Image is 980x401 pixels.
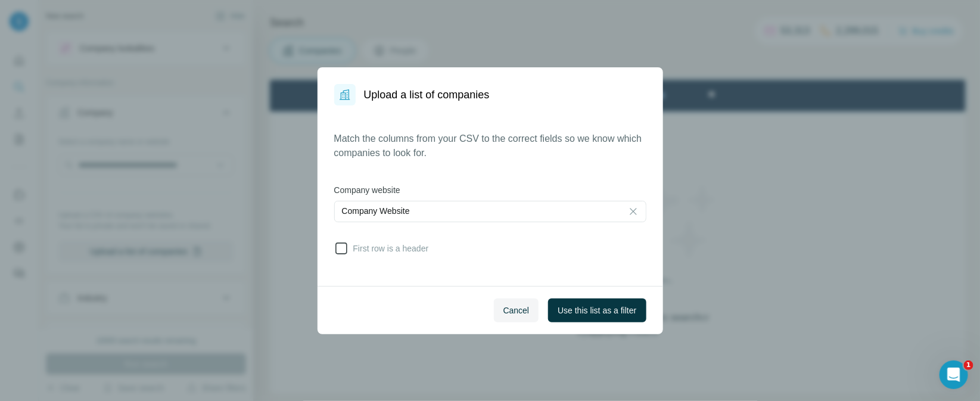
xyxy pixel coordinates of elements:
iframe: Intercom live chat [939,360,968,389]
span: First row is a header [349,243,429,254]
p: Company Website [342,205,410,217]
button: Use this list as a filter [548,299,646,322]
div: Watch our October Product update [265,2,429,29]
span: 1 [964,360,973,370]
h1: Upload a list of companies [364,86,490,103]
p: Match the columns from your CSV to the correct fields so we know which companies to look for. [334,132,646,160]
span: Use this list as a filter [558,304,636,316]
span: Cancel [503,304,530,316]
button: Cancel [494,299,539,322]
label: Company website [334,184,646,196]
